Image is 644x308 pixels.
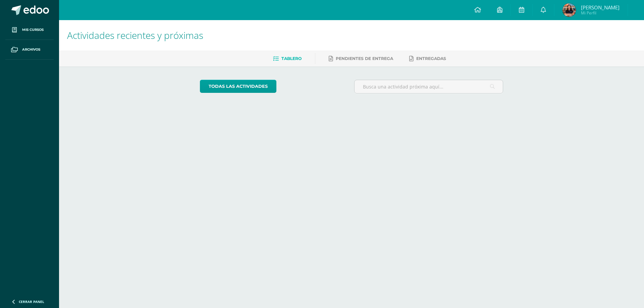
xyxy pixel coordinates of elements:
[19,299,44,304] span: Cerrar panel
[336,56,393,61] span: Pendientes de entrega
[5,20,54,40] a: Mis cursos
[409,53,446,64] a: Entregadas
[67,29,203,42] span: Actividades recientes y próximas
[581,10,620,16] span: Mi Perfil
[562,3,576,17] img: a2fff9e98c26315def6c8b7d4b31aef4.png
[22,47,40,52] span: Archivos
[329,53,393,64] a: Pendientes de entrega
[200,80,276,93] a: todas las Actividades
[22,27,44,33] span: Mis cursos
[5,40,54,60] a: Archivos
[416,56,446,61] span: Entregadas
[281,56,302,61] span: Tablero
[581,4,620,11] span: [PERSON_NAME]
[273,53,302,64] a: Tablero
[355,80,503,93] input: Busca una actividad próxima aquí...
